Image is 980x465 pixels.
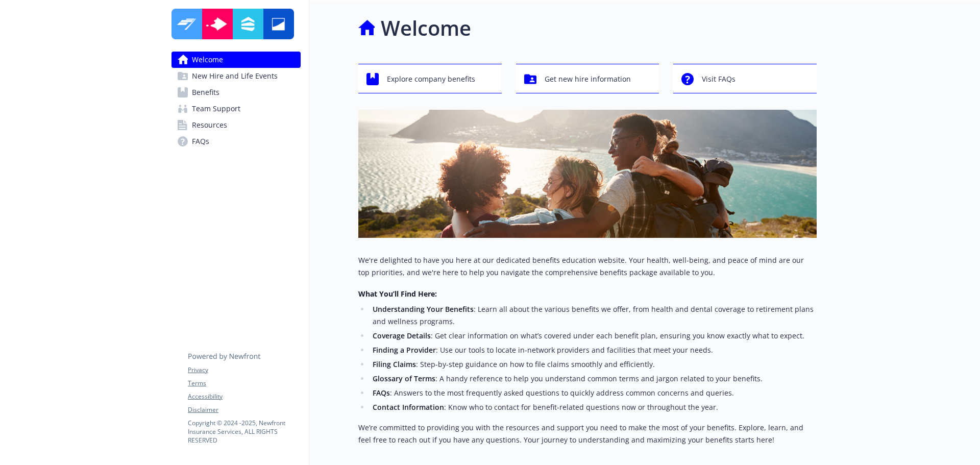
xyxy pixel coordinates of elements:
span: New Hire and Life Events [192,68,278,84]
a: Team Support [171,101,301,117]
span: Welcome [192,52,223,68]
button: Explore company benefits [358,64,502,93]
strong: Finding a Provider [373,345,436,355]
button: Visit FAQs [673,64,817,93]
span: Visit FAQs [702,69,736,89]
span: Get new hire information [545,69,631,89]
li: : Get clear information on what’s covered under each benefit plan, ensuring you know exactly what... [370,330,817,342]
button: Get new hire information [516,64,659,93]
a: Terms [188,379,300,388]
p: We're delighted to have you here at our dedicated benefits education website. Your health, well-b... [358,254,817,279]
strong: FAQs [373,388,390,398]
li: : Step-by-step guidance on how to file claims smoothly and efficiently. [370,358,817,371]
li: : Use our tools to locate in-network providers and facilities that meet your needs. [370,344,817,356]
strong: Contact Information [373,402,444,412]
img: overview page banner [358,110,817,238]
a: FAQs [171,133,301,150]
span: Benefits [192,84,219,101]
li: : Answers to the most frequently asked questions to quickly address common concerns and queries. [370,387,817,399]
strong: Coverage Details [373,331,431,340]
p: We’re committed to providing you with the resources and support you need to make the most of your... [358,422,817,446]
a: Resources [171,117,301,133]
a: Privacy [188,365,300,375]
a: Benefits [171,84,301,101]
a: Welcome [171,52,301,68]
a: Accessibility [188,392,300,401]
span: FAQs [192,133,209,150]
h1: Welcome [381,13,471,43]
strong: Understanding Your Benefits [373,304,474,314]
span: Team Support [192,101,240,117]
p: Copyright © 2024 - 2025 , Newfront Insurance Services, ALL RIGHTS RESERVED [188,419,300,445]
li: : Know who to contact for benefit-related questions now or throughout the year. [370,401,817,413]
span: Explore company benefits [387,69,475,89]
strong: Glossary of Terms [373,374,435,383]
li: : A handy reference to help you understand common terms and jargon related to your benefits. [370,373,817,385]
strong: What You’ll Find Here: [358,289,437,299]
span: Resources [192,117,227,133]
a: Disclaimer [188,405,300,414]
strong: Filing Claims [373,359,416,369]
li: : Learn all about the various benefits we offer, from health and dental coverage to retirement pl... [370,303,817,328]
a: New Hire and Life Events [171,68,301,84]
